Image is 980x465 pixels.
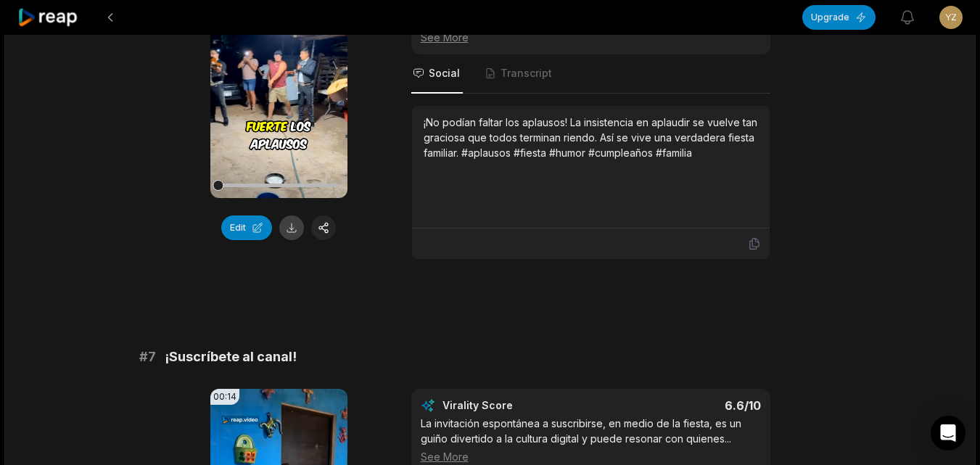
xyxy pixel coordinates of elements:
[421,449,761,464] div: See More
[165,347,297,367] span: ¡Suscríbete al canal!
[139,347,156,367] span: # 7
[421,416,761,464] div: La invitación espontánea a suscribirse, en medio de la fiesta, es un guiño divertido a la cultura...
[931,416,965,450] div: Open Intercom Messenger
[429,66,460,81] span: Social
[221,215,272,240] button: Edit
[501,66,552,81] span: Transcript
[424,115,758,160] div: ¡No podían faltar los aplausos! La insistencia en aplaudir se vuelve tan graciosa que todos termi...
[605,398,761,413] div: 6.6 /10
[411,54,770,94] nav: Tabs
[421,30,761,45] div: See More
[442,398,598,413] div: Virality Score
[802,5,876,30] button: Upgrade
